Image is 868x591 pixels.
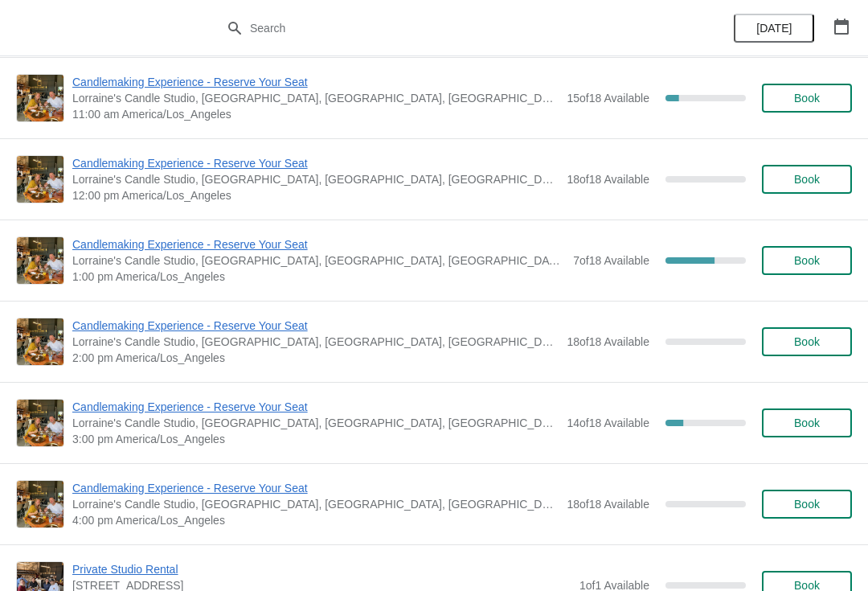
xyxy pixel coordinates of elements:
[794,254,820,267] span: Book
[72,415,559,431] span: Lorraine's Candle Studio, [GEOGRAPHIC_DATA], [GEOGRAPHIC_DATA], [GEOGRAPHIC_DATA], [GEOGRAPHIC_DATA]
[72,561,571,577] span: Private Studio Rental
[762,408,852,437] button: Book
[756,22,792,35] span: [DATE]
[72,399,559,415] span: Candlemaking Experience - Reserve Your Seat
[17,156,63,203] img: Candlemaking Experience - Reserve Your Seat | Lorraine's Candle Studio, Market Street, Pacific Be...
[72,318,559,334] span: Candlemaking Experience - Reserve Your Seat
[72,334,559,350] span: Lorraine's Candle Studio, [GEOGRAPHIC_DATA], [GEOGRAPHIC_DATA], [GEOGRAPHIC_DATA], [GEOGRAPHIC_DATA]
[72,252,565,269] span: Lorraine's Candle Studio, [GEOGRAPHIC_DATA], [GEOGRAPHIC_DATA], [GEOGRAPHIC_DATA], [GEOGRAPHIC_DATA]
[794,173,820,186] span: Book
[17,400,63,446] img: Candlemaking Experience - Reserve Your Seat | Lorraine's Candle Studio, Market Street, Pacific Be...
[72,236,565,252] span: Candlemaking Experience - Reserve Your Seat
[72,155,559,171] span: Candlemaking Experience - Reserve Your Seat
[567,417,649,429] span: 14 of 18 Available
[72,106,559,122] span: 11:00 am America/Los_Angeles
[567,92,649,105] span: 15 of 18 Available
[567,173,649,186] span: 18 of 18 Available
[794,498,820,511] span: Book
[72,431,559,447] span: 3:00 pm America/Los_Angeles
[794,417,820,429] span: Book
[762,490,852,519] button: Book
[72,74,559,90] span: Candlemaking Experience - Reserve Your Seat
[72,480,559,496] span: Candlemaking Experience - Reserve Your Seat
[573,254,649,267] span: 7 of 18 Available
[17,237,63,284] img: Candlemaking Experience - Reserve Your Seat | Lorraine's Candle Studio, Market Street, Pacific Be...
[762,165,852,194] button: Book
[567,335,649,348] span: 18 of 18 Available
[762,327,852,356] button: Book
[762,84,852,113] button: Book
[72,269,565,285] span: 1:00 pm America/Los_Angeles
[794,335,820,348] span: Book
[72,350,559,366] span: 2:00 pm America/Los_Angeles
[17,318,63,365] img: Candlemaking Experience - Reserve Your Seat | Lorraine's Candle Studio, Market Street, Pacific Be...
[794,92,820,105] span: Book
[762,246,852,275] button: Book
[72,90,559,106] span: Lorraine's Candle Studio, [GEOGRAPHIC_DATA], [GEOGRAPHIC_DATA], [GEOGRAPHIC_DATA], [GEOGRAPHIC_DATA]
[17,75,63,121] img: Candlemaking Experience - Reserve Your Seat | Lorraine's Candle Studio, Market Street, Pacific Be...
[249,14,651,43] input: Search
[734,14,814,43] button: [DATE]
[17,481,63,527] img: Candlemaking Experience - Reserve Your Seat | Lorraine's Candle Studio, Market Street, Pacific Be...
[72,171,559,187] span: Lorraine's Candle Studio, [GEOGRAPHIC_DATA], [GEOGRAPHIC_DATA], [GEOGRAPHIC_DATA], [GEOGRAPHIC_DATA]
[72,496,559,512] span: Lorraine's Candle Studio, [GEOGRAPHIC_DATA], [GEOGRAPHIC_DATA], [GEOGRAPHIC_DATA], [GEOGRAPHIC_DATA]
[567,498,649,511] span: 18 of 18 Available
[72,512,559,528] span: 4:00 pm America/Los_Angeles
[72,187,559,203] span: 12:00 pm America/Los_Angeles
